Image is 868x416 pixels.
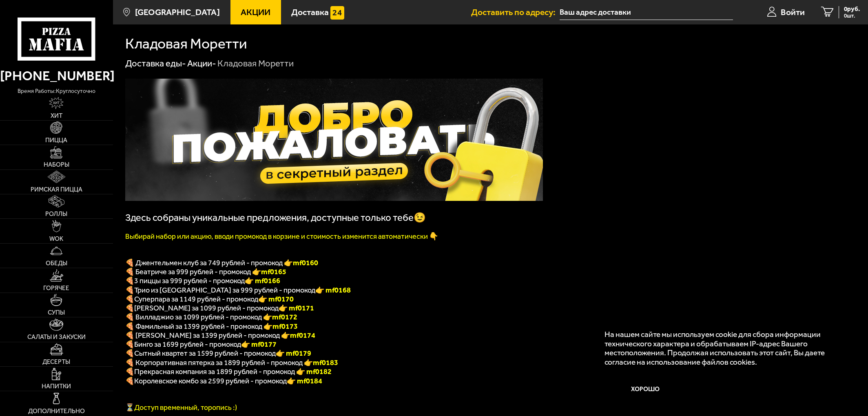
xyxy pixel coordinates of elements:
span: Римская пицца [31,187,82,193]
font: Выбирай набор или акцию, вводи промокод в корзине и стоимость изменится автоматически 👇 [125,232,438,241]
span: 0 руб. [844,6,860,13]
span: Королевское комбо за 2599 рублей - промокод [134,376,287,385]
b: mf0160 [293,258,318,267]
b: 👉 mf0171 [279,304,314,313]
h1: Кладовая Моретти [125,37,247,51]
a: Доставка еды- [125,58,186,69]
font: 👉 mf0170 [258,295,294,304]
span: Прекрасная компания за 1899 рублей - промокод [134,367,296,376]
span: Пицца [45,137,67,143]
b: mf0165 [261,267,286,276]
span: Доставить по адресу: [471,8,560,16]
span: 🍕 Фамильный за 1399 рублей - промокод 👉 [125,322,298,331]
span: 🍕 Беатриче за 999 рублей - промокод 👉 [125,267,286,276]
font: 🍕 [125,376,134,385]
span: 🍕 [PERSON_NAME] за 1399 рублей - промокод 👉 [125,331,315,340]
font: 🍕 [125,286,134,295]
font: 🍕 [125,295,134,304]
span: Супы [48,310,65,316]
span: 🍕 Джентельмен клуб за 749 рублей - промокод 👉 [125,258,318,267]
span: Дополнительно [28,408,85,414]
span: Доставка [291,8,329,16]
span: Войти [781,8,805,16]
span: Наборы [44,162,69,168]
span: Трио из [GEOGRAPHIC_DATA] за 999 рублей - промокод [134,286,315,295]
span: 🍕 Вилладжио за 1099 рублей - промокод 👉 [125,313,297,321]
b: 👉 mf0177 [241,340,277,349]
font: 👉 mf0182 [296,367,332,376]
button: Хорошо [604,376,686,403]
b: mf0173 [272,322,298,331]
span: Суперпара за 1149 рублей - промокод [134,295,258,304]
span: Десерты [42,359,70,365]
b: mf0183 [313,358,338,367]
b: 👉 mf0179 [276,349,311,358]
img: 15daf4d41897b9f0e9f617042186c801.svg [330,6,344,20]
p: На нашем сайте мы используем cookie для сбора информации технического характера и обрабатываем IP... [604,330,842,367]
div: Кладовая Моретти [217,58,294,70]
span: Салаты и закуски [27,334,86,340]
span: ⏳Доступ временный, торопись :) [125,403,237,412]
b: 🍕 [125,304,134,313]
font: 👉 mf0166 [245,276,280,285]
font: 🍕 [125,367,134,376]
span: Напитки [42,383,71,390]
b: 🍕 [125,340,134,349]
img: 1024x1024 [125,79,543,201]
span: Обеды [46,260,67,266]
span: Горячее [43,285,69,291]
span: Сытный квартет за 1599 рублей - промокод [134,349,276,358]
span: 🍕 Корпоративная пятерка за 1899 рублей - промокод 👉 [125,358,338,367]
font: 👉 mf0184 [287,376,322,385]
span: [PERSON_NAME] за 1099 рублей - промокод [134,304,279,313]
a: Акции- [187,58,216,69]
span: Хит [51,113,62,119]
span: 3 пиццы за 999 рублей - промокод [134,276,245,285]
input: Ваш адрес доставки [560,5,733,20]
b: 🍕 [125,349,134,358]
b: mf0172 [272,313,297,321]
span: Роллы [45,211,67,217]
b: mf0174 [290,331,315,340]
span: Акции [241,8,270,16]
font: 👉 mf0168 [315,286,351,295]
span: Здесь собраны уникальные предложения, доступные только тебе😉 [125,212,426,223]
span: [GEOGRAPHIC_DATA] [135,8,220,16]
span: Бинго за 1699 рублей - промокод [134,340,241,349]
span: WOK [49,236,63,242]
font: 🍕 [125,276,134,285]
span: 0 шт. [844,13,860,18]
